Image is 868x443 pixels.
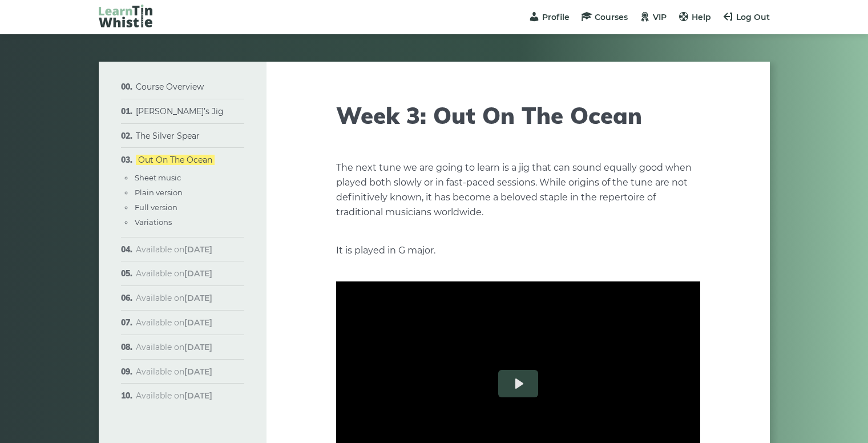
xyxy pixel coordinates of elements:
[692,12,711,22] span: Help
[135,218,172,227] a: Variations
[184,317,212,328] strong: [DATE]
[135,203,177,212] a: Full version
[136,155,215,165] a: Out On The Ocean
[722,12,770,22] a: Log Out
[136,367,212,377] span: Available on
[528,12,570,22] a: Profile
[136,268,212,279] span: Available on
[542,12,570,22] span: Profile
[595,12,628,22] span: Courses
[678,12,711,22] a: Help
[136,244,212,255] span: Available on
[581,12,628,22] a: Courses
[336,160,700,220] p: The next tune we are going to learn is a jig that can sound equally good when played both slowly ...
[184,293,212,303] strong: [DATE]
[184,268,212,279] strong: [DATE]
[136,390,212,401] span: Available on
[736,12,770,22] span: Log Out
[639,12,667,22] a: VIP
[136,293,212,303] span: Available on
[336,243,700,258] p: It is played in G major.
[653,12,667,22] span: VIP
[135,188,183,197] a: Plain version
[136,342,212,352] span: Available on
[99,5,152,27] img: LearnTinWhistle.com
[135,173,181,182] a: Sheet music
[184,367,212,377] strong: [DATE]
[136,131,200,141] a: The Silver Spear
[184,390,212,401] strong: [DATE]
[184,342,212,352] strong: [DATE]
[136,106,224,116] a: [PERSON_NAME]’s Jig
[136,82,204,92] a: Course Overview
[184,244,212,255] strong: [DATE]
[336,102,700,129] h1: Week 3: Out On The Ocean
[136,317,212,328] span: Available on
